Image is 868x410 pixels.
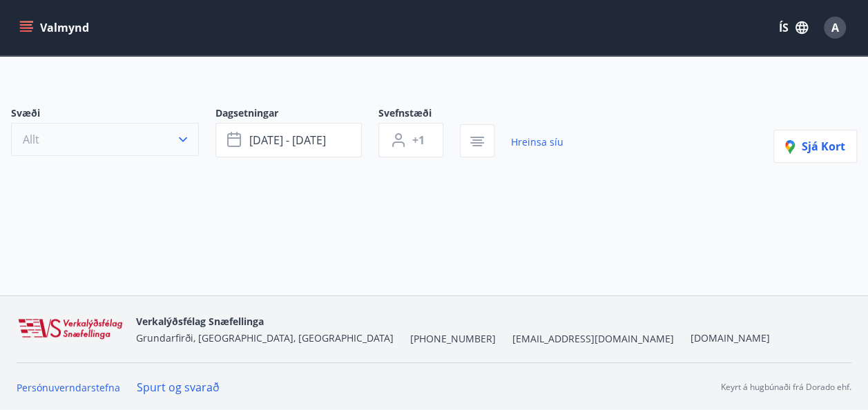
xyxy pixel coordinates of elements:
button: menu [17,15,95,40]
button: [DATE] - [DATE] [215,123,362,157]
span: [EMAIL_ADDRESS][DOMAIN_NAME] [512,332,674,346]
span: [PHONE_NUMBER] [410,332,496,346]
img: WvRpJk2u6KDFA1HvFrCJUzbr97ECa5dHUCvez65j.png [17,318,125,341]
a: [DOMAIN_NAME] [691,331,770,344]
a: Hreinsa síu [511,127,563,157]
span: A [831,20,839,35]
button: ÍS [771,15,816,40]
span: Allt [23,132,39,147]
button: Sjá kort [773,130,857,163]
span: Verkalýðsfélag Snæfellinga [136,315,264,328]
button: +1 [378,123,443,157]
span: Svæði [11,106,215,123]
span: [DATE] - [DATE] [249,133,326,148]
button: A [818,11,851,44]
span: Svefnstæði [378,106,460,123]
a: Spurt og svarað [137,380,220,395]
span: +1 [412,133,425,148]
span: Dagsetningar [215,106,378,123]
span: Sjá kort [785,139,845,154]
button: Allt [11,123,199,156]
span: Grundarfirði, [GEOGRAPHIC_DATA], [GEOGRAPHIC_DATA] [136,331,394,344]
a: Persónuverndarstefna [17,381,120,394]
p: Keyrt á hugbúnaði frá Dorado ehf. [721,381,851,393]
